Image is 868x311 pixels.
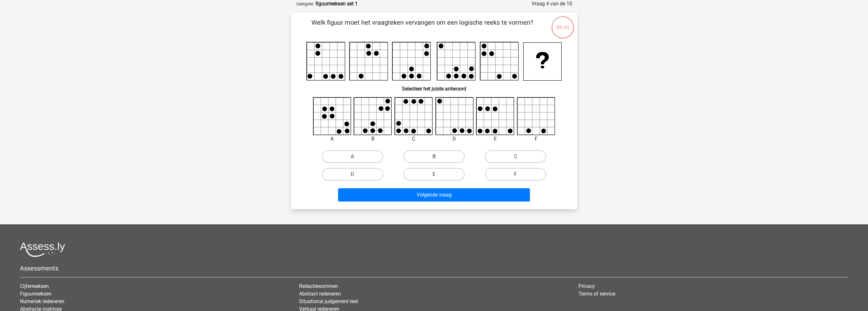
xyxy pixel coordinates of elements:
[390,135,438,143] div: C
[578,291,615,297] a: Terms of service
[338,188,530,202] button: Volgende vraag
[431,135,479,143] div: D
[485,168,546,181] label: F
[551,16,575,31] div: 06:45
[403,150,465,163] label: B
[20,283,49,289] a: Cijferreeksen
[322,150,383,163] label: A
[301,18,543,37] p: Welk figuur moet het vraagteken vervangen om een logische reeks te vormen?
[299,298,358,304] a: Situational judgement test
[20,298,64,304] a: Numeriek redeneren
[299,291,341,297] a: Abstract redeneren
[299,283,338,289] a: Redactiesommen
[308,135,356,143] div: A
[485,150,546,163] label: C
[20,264,848,272] h5: Assessments
[403,168,465,181] label: E
[512,135,560,143] div: F
[471,135,519,143] div: E
[301,81,567,92] h6: Selecteer het juiste antwoord
[20,242,65,257] img: Assessly logo
[20,291,51,297] a: Figuurreeksen
[349,135,397,143] div: B
[316,1,358,7] strong: figuurreeksen set 1
[322,168,383,181] label: D
[578,283,595,289] a: Privacy
[296,2,314,6] small: Categorie:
